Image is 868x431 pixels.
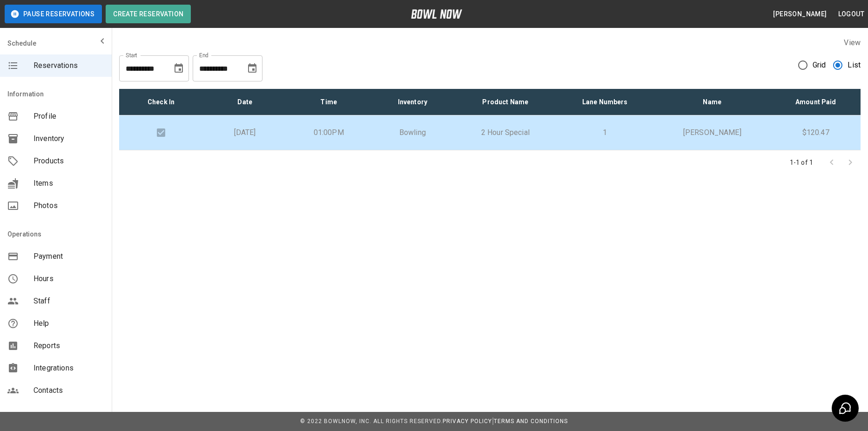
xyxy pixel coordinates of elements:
[370,89,454,115] th: Inventory
[494,418,568,424] a: Terms and Conditions
[5,5,102,23] button: Pause Reservations
[210,127,279,138] p: [DATE]
[661,127,763,138] p: [PERSON_NAME]
[848,60,861,71] span: List
[771,89,861,115] th: Amount Paid
[378,127,447,138] p: Bowling
[790,158,813,167] p: 1-1 of 1
[300,418,443,424] span: © 2022 BowlNow, Inc. All Rights Reserved.
[34,178,104,189] span: Items
[34,296,104,307] span: Staff
[34,318,104,329] span: Help
[169,59,188,78] button: Choose date, selected date is Aug 13, 2025
[844,38,861,47] label: View
[34,200,104,211] span: Photos
[411,9,462,19] img: logo
[203,89,287,115] th: Date
[34,155,104,167] span: Products
[834,6,868,23] button: Logout
[34,385,104,396] span: Contacts
[769,6,830,23] button: [PERSON_NAME]
[243,59,262,78] button: Choose date, selected date is Sep 13, 2025
[34,340,104,351] span: Reports
[294,127,363,138] p: 01:00PM
[813,60,826,71] span: Grid
[462,127,549,138] p: 2 Hour Special
[34,363,104,374] span: Integrations
[779,127,854,138] p: $120.47
[34,133,104,144] span: Inventory
[564,127,646,138] p: 1
[34,60,104,71] span: Reservations
[454,89,556,115] th: Product Name
[653,89,771,115] th: Name
[556,89,653,115] th: Lane Numbers
[34,111,104,122] span: Profile
[34,273,104,284] span: Hours
[119,89,203,115] th: Check In
[34,251,104,262] span: Payment
[287,89,370,115] th: Time
[443,418,492,424] a: Privacy Policy
[106,5,191,23] button: Create Reservation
